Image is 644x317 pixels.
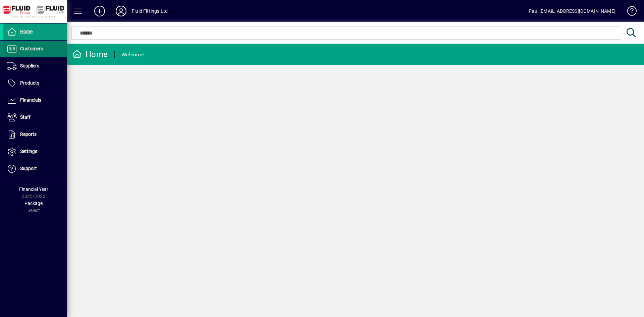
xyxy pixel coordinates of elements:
[20,97,41,103] span: Financials
[110,5,132,17] button: Profile
[20,63,39,68] span: Suppliers
[622,1,636,23] a: Knowledge Base
[3,75,67,92] a: Products
[3,58,67,74] a: Suppliers
[3,126,67,143] a: Reports
[19,187,48,192] span: Financial Year
[20,149,37,154] span: Settings
[121,49,144,60] div: Welcome
[20,114,31,120] span: Staff
[529,6,615,16] div: Paul [EMAIL_ADDRESS][DOMAIN_NAME]
[89,5,110,17] button: Add
[20,166,37,171] span: Support
[3,92,67,109] a: Financials
[20,80,39,86] span: Products
[24,201,43,206] span: Package
[3,160,67,177] a: Support
[20,131,37,137] span: Reports
[3,41,67,57] a: Customers
[20,46,43,51] span: Customers
[3,143,67,160] a: Settings
[72,49,108,60] div: Home
[20,29,33,34] span: Home
[3,109,67,126] a: Staff
[132,6,168,16] div: Fluid Fittings Ltd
